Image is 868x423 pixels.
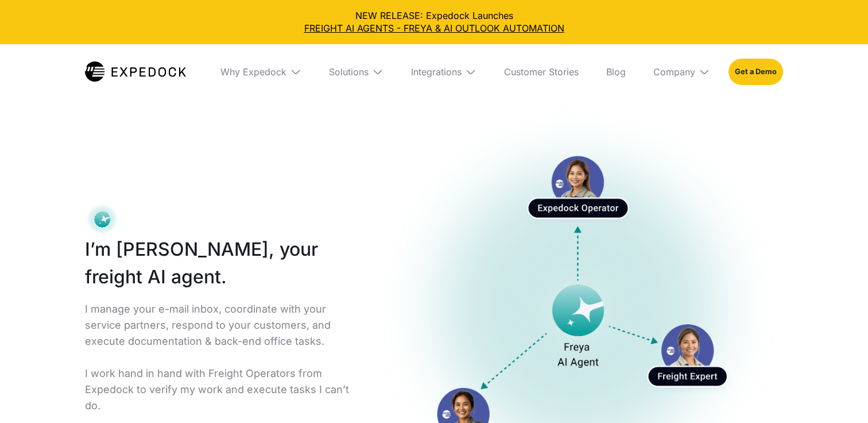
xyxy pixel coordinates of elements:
a: FREIGHT AI AGENTS - FREYA & AI OUTLOOK AUTOMATION [9,22,859,34]
a: Blog [597,44,635,99]
div: Integrations [402,44,486,99]
div: Why Expedock [211,44,311,99]
div: NEW RELEASE: Expedock Launches [9,9,859,35]
div: Solutions [329,66,369,78]
h1: I’m [PERSON_NAME], your freight AI agent. [85,236,355,291]
p: I manage your e-mail inbox, coordinate with your service partners, respond to your customers, and... [85,301,355,414]
div: Company [653,66,695,78]
div: Company [644,44,719,99]
div: Why Expedock [220,66,286,78]
div: Integrations [411,66,462,78]
a: Get a Demo [728,59,783,85]
div: Solutions [320,44,393,99]
a: Customer Stories [495,44,588,99]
